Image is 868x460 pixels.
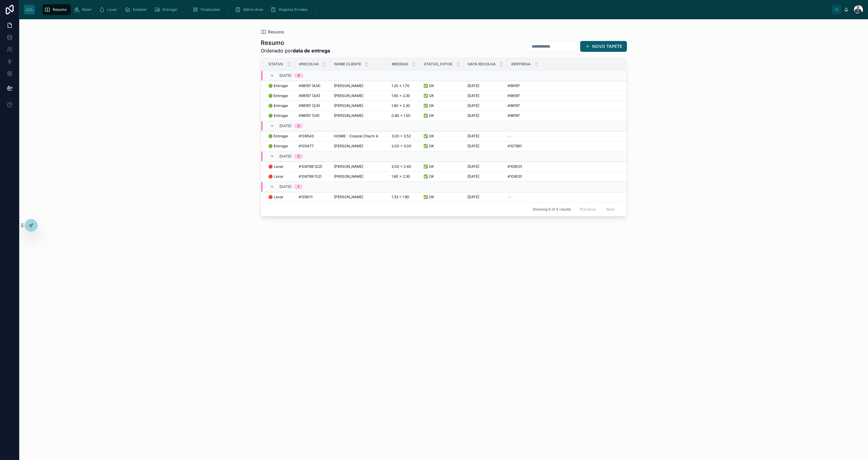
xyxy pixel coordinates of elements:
[42,4,71,15] a: Resumo
[467,113,504,118] a: [DATE]
[508,134,511,139] span: --
[508,103,619,108] a: #98197
[268,144,288,149] span: 🟢 Entregar
[423,174,460,179] a: ✅ OK
[423,113,460,118] a: ✅ OK
[299,134,327,139] a: #108543
[467,174,479,179] span: [DATE]
[392,174,416,179] a: 1.80 x 2.30
[334,164,363,169] span: [PERSON_NAME]
[268,174,291,179] a: 🔴 Lavar
[334,103,363,108] span: [PERSON_NAME]
[423,93,460,98] a: ✅ OK
[268,174,284,179] span: 🔴 Lavar
[334,164,384,169] a: [PERSON_NAME]
[508,164,522,169] span: #109031
[423,144,434,149] span: ✅ OK
[72,4,96,15] a: Bater
[299,93,327,98] a: #98197 (3/4)
[423,83,434,88] span: ✅ OK
[508,113,520,118] span: #98197
[334,134,378,139] span: HOMIE - Coastal Charm A
[392,195,416,199] a: 1.33 x 1.90
[299,195,313,199] span: #109011
[467,103,504,108] a: [DATE]
[334,93,363,98] span: [PERSON_NAME]
[299,83,327,88] a: #98197 (4/4)
[297,124,300,128] div: 2
[508,83,520,88] span: #98197
[508,174,619,179] a: #109031
[268,195,284,199] span: 🔴 Lavar
[190,4,224,15] a: Finalizados
[299,144,314,149] span: #105477
[299,174,327,179] a: #108789 (1/2)
[467,83,504,88] a: [DATE]
[334,195,384,199] a: [PERSON_NAME]
[467,144,479,149] span: [DATE]
[53,7,67,12] span: Resumo
[39,3,832,16] div: scrollable content
[269,62,283,67] span: Status
[297,73,300,78] div: 4
[243,7,263,12] span: Admin Area
[334,103,384,108] a: [PERSON_NAME]
[467,164,479,169] span: [DATE]
[467,144,504,149] a: [DATE]
[233,4,267,15] a: Admin Area
[334,174,363,179] span: [PERSON_NAME]
[334,174,384,179] a: [PERSON_NAME]
[392,134,411,139] span: 3.00 x 3.52
[269,4,312,15] a: Registos Errados
[467,164,504,169] a: [DATE]
[268,134,288,139] span: 🟢 Entregar
[299,113,327,118] a: #98197 (1/4)
[392,195,409,199] span: 1.33 x 1.90
[423,174,434,179] span: ✅ OK
[392,164,411,169] span: 2.00 x 2.40
[268,164,291,169] a: 🔴 Lavar
[268,93,291,98] a: 🟢 Entregar
[299,164,322,169] span: #108789 (2/2)
[268,83,288,88] span: 🟢 Entregar
[467,83,479,88] span: [DATE]
[508,93,619,98] a: #98197
[423,113,434,118] span: ✅ OK
[268,93,288,98] span: 🟢 Entregar
[423,103,460,108] a: ✅ OK
[297,184,299,189] div: 1
[268,29,284,35] span: Resumo
[268,144,291,149] a: 🟢 Entregar
[334,93,384,98] a: [PERSON_NAME]
[423,103,434,108] span: ✅ OK
[299,103,327,108] a: #98197 (2/4)
[423,164,434,169] span: ✅ OK
[467,103,479,108] span: [DATE]
[508,144,522,149] span: #107861
[392,103,410,108] span: 1.60 x 2.30
[467,195,479,199] span: [DATE]
[423,83,460,88] a: ✅ OK
[107,7,117,12] span: Lavar
[423,134,460,139] a: ✅ OK
[268,113,288,118] span: 🟢 Entregar
[299,93,320,98] span: #98197 (3/4)
[268,103,291,108] a: 🟢 Entregar
[392,62,408,67] span: Medidas
[423,195,460,199] a: ✅ OK
[467,93,504,98] a: [DATE]
[508,93,520,98] span: #98197
[533,207,571,212] span: Showing 9 of 9 results
[293,48,330,54] strong: data de entrega
[392,83,416,88] a: 1.20 x 1.70
[297,154,300,159] div: 2
[299,113,319,118] span: #98197 (1/4)
[392,93,416,98] a: 1.60 x 2.30
[467,134,479,139] span: [DATE]
[299,164,327,169] a: #108789 (2/2)
[97,4,121,15] a: Lavar
[468,62,496,67] span: Data Recolha
[392,113,410,118] span: 0.80 x 1.50
[467,174,504,179] a: [DATE]
[299,62,319,67] span: #Recolha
